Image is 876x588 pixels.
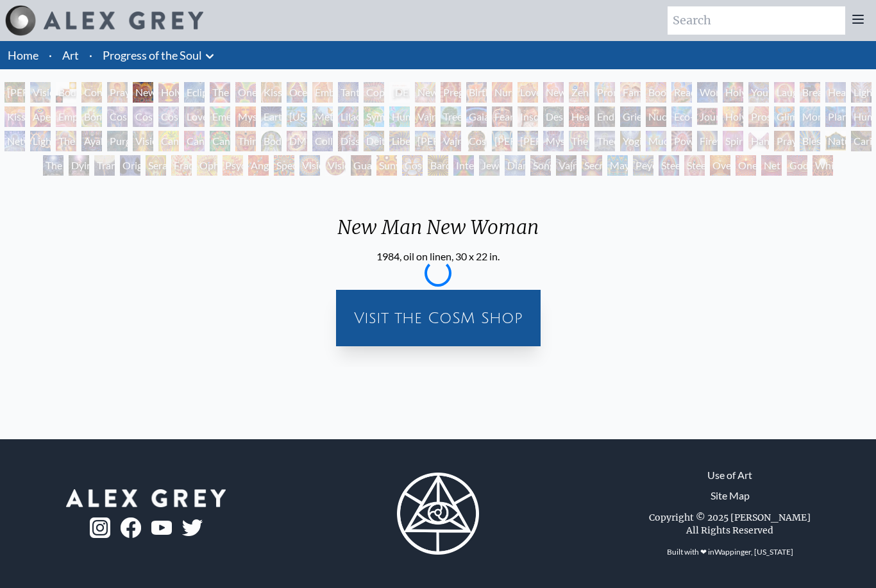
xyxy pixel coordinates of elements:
[223,155,243,176] div: Psychomicrograph of a Fractal Paisley Cherub Feather Tip
[761,155,782,176] div: Net of Being
[30,82,51,103] div: Visionary Origin of Language
[90,517,110,538] img: ig-logo.png
[312,131,333,151] div: Collective Vision
[851,82,872,103] div: Lightweaver
[800,106,820,127] div: Monochord
[825,106,846,127] div: Planetary Prayers
[4,82,25,103] div: [PERSON_NAME] & Eve
[107,82,128,103] div: Praying
[723,106,743,127] div: Holy Fire
[62,46,79,64] a: Art
[825,82,846,103] div: Healing
[466,131,487,151] div: Cosmic [DEMOGRAPHIC_DATA]
[492,131,512,151] div: [PERSON_NAME]
[287,106,307,127] div: [US_STATE] Song
[261,131,282,151] div: Body/Mind as a Vibratory Field of Energy
[120,155,140,176] div: Original Face
[287,82,307,103] div: Ocean of Love Bliss
[707,467,752,483] a: Use of Art
[671,106,692,127] div: Eco-Atlas
[851,106,872,127] div: Human Geometry
[748,82,769,103] div: Young & Old
[518,82,538,103] div: Love Circuit
[671,82,692,103] div: Reading
[8,48,38,62] a: Home
[466,106,487,127] div: Gaia
[774,131,795,151] div: Praying Hands
[30,131,51,151] div: Lightworker
[327,215,549,249] div: New Man New Woman
[530,155,551,176] div: Song of Vajra Being
[774,106,795,127] div: Glimpsing the Empyrean
[312,82,333,103] div: Embracing
[659,155,679,176] div: Steeplehead 1
[44,41,57,69] li: ·
[556,155,577,176] div: Vajra Being
[711,488,750,503] a: Site Map
[158,106,179,127] div: Cosmic Lovers
[813,155,833,176] div: White Light
[569,106,589,127] div: Headache
[184,106,205,127] div: Love is a Cosmic Force
[800,131,820,151] div: Blessing Hand
[151,521,172,535] img: youtube-logo.png
[344,298,533,339] a: Visit the CoSM Shop
[325,155,346,176] div: Vision [PERSON_NAME]
[133,82,153,103] div: New Man New Woman
[402,155,423,176] div: Cosmic Elf
[274,155,294,176] div: Spectral Lotus
[171,155,192,176] div: Fractal Eyes
[800,82,820,103] div: Breathing
[107,131,128,151] div: Purging
[4,131,25,151] div: Networks
[441,131,461,151] div: Vajra Guru
[338,82,358,103] div: Tantra
[197,155,217,176] div: Ophanic Eyelash
[81,106,102,127] div: Bond
[184,82,205,103] div: Eclipse
[210,82,230,103] div: The Kiss
[543,131,564,151] div: Mystic Eye
[649,511,811,524] div: Copyright © 2025 [PERSON_NAME]
[671,131,692,151] div: Power to the Peaceful
[158,131,179,151] div: Cannabis Mudra
[182,519,203,536] img: twitter-logo.png
[668,6,845,35] input: Search
[697,106,718,127] div: Journey of the Wounded Healer
[327,249,549,264] div: 1984, oil on linen, 30 x 22 in.
[389,131,410,151] div: Liberation Through Seeing
[466,82,487,103] div: Birth
[235,106,256,127] div: Mysteriosa 2
[158,82,179,103] div: Holy Grail
[376,155,397,176] div: Sunyata
[505,155,525,176] div: Diamond Being
[364,131,384,151] div: Deities & Demons Drinking from the Milky Pool
[248,155,269,176] div: Angel Skin
[607,155,628,176] div: Mayan Being
[620,106,641,127] div: Grieving
[825,131,846,151] div: Nature of Mind
[56,82,76,103] div: Body, Mind, Spirit
[338,131,358,151] div: Dissectional Art for Tool's Lateralus CD
[633,155,653,176] div: Peyote Being
[518,106,538,127] div: Insomnia
[103,46,202,64] a: Progress of the Soul
[492,82,512,103] div: Nursing
[518,131,538,151] div: [PERSON_NAME]
[710,155,730,176] div: Oversoul
[594,82,615,103] div: Promise
[299,155,320,176] div: Vision Crystal
[133,106,153,127] div: Cosmic Artist
[56,106,76,127] div: Empowerment
[415,106,435,127] div: Vajra Horse
[210,131,230,151] div: Cannabacchus
[364,106,384,127] div: Symbiosis: Gall Wasp & Oak Tree
[697,131,718,151] div: Firewalking
[851,131,872,151] div: Caring
[287,131,307,151] div: DMT - The Spirit Molecule
[84,41,97,69] li: ·
[723,82,743,103] div: Holy Family
[69,155,89,176] div: Dying
[543,106,564,127] div: Despair
[184,131,205,151] div: Cannabis Sutra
